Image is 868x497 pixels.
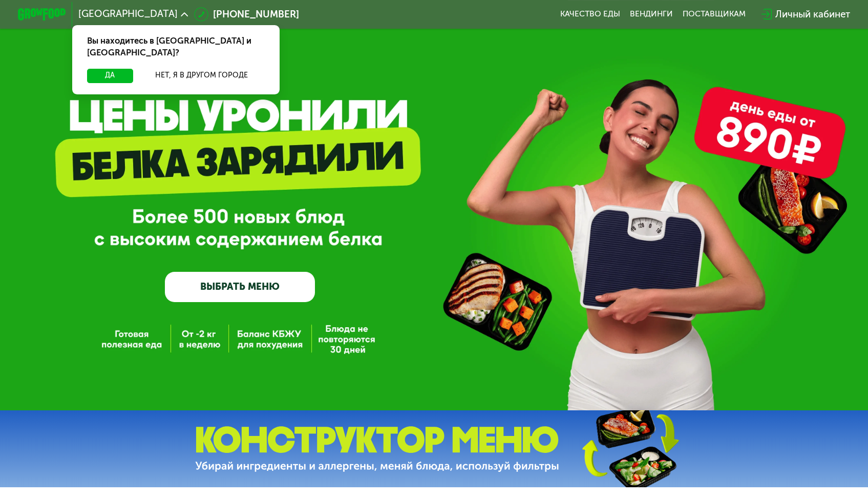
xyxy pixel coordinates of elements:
[630,9,673,19] a: Вендинги
[194,7,300,22] a: [PHONE_NUMBER]
[87,69,134,83] button: Да
[138,69,265,83] button: Нет, я в другом городе
[165,272,315,302] a: ВЫБРАТЬ МЕНЮ
[72,25,280,69] div: Вы находитесь в [GEOGRAPHIC_DATA] и [GEOGRAPHIC_DATA]?
[775,7,850,22] div: Личный кабинет
[560,9,620,19] a: Качество еды
[78,9,178,19] span: [GEOGRAPHIC_DATA]
[683,9,746,19] div: поставщикам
